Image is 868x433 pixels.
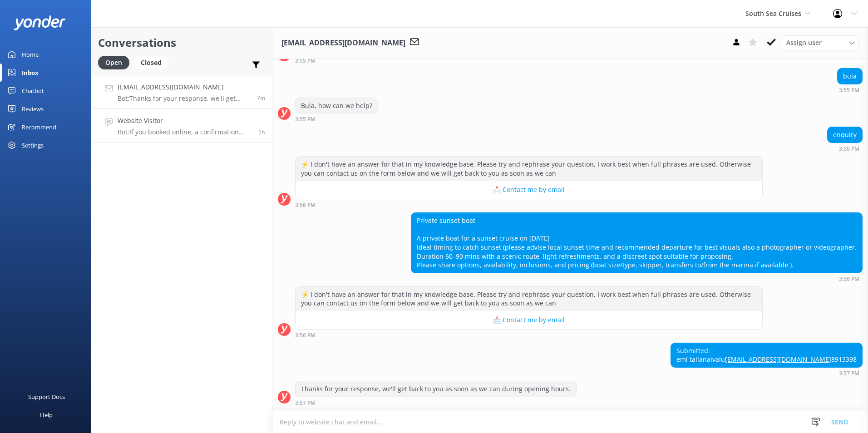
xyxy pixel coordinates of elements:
[782,35,859,50] div: Assign User
[296,157,762,181] div: ⚡ I don't have an answer for that in my knowledge base. Please try and rephrase your question, I ...
[91,109,272,143] a: Website VisitorBot:If you booked online, a confirmation email would have been sent to the email a...
[295,117,316,122] strong: 3:55 PM
[118,128,252,136] p: Bot: If you booked online, a confirmation email would have been sent to the email address you pro...
[258,128,265,136] span: Aug 21 2025 02:53pm (UTC +12:00) Pacific/Auckland
[411,213,862,273] div: Private sunset boat A private boat for a sunset cruise on [DATE] Ideal timing to catch sunset (pl...
[839,371,859,376] strong: 3:57 PM
[257,94,265,102] span: Aug 21 2025 03:57pm (UTC +12:00) Pacific/Auckland
[295,333,316,338] strong: 3:56 PM
[411,276,863,282] div: Aug 21 2025 03:56pm (UTC +12:00) Pacific/Auckland
[295,58,316,64] strong: 3:55 PM
[671,343,862,367] div: Submitted: emi talianaivalu 8913398
[295,202,316,208] strong: 3:56 PM
[40,406,53,424] div: Help
[98,34,265,51] h2: Conversations
[295,332,763,338] div: Aug 21 2025 03:56pm (UTC +12:00) Pacific/Auckland
[296,311,762,329] button: 📩 Contact me by email
[725,355,831,364] a: [EMAIL_ADDRESS][DOMAIN_NAME]
[745,9,801,18] span: South Sea Cruises
[295,57,763,64] div: Aug 21 2025 03:55pm (UTC +12:00) Pacific/Auckland
[671,370,863,376] div: Aug 21 2025 03:57pm (UTC +12:00) Pacific/Auckland
[786,38,822,48] span: Assign user
[22,136,44,154] div: Settings
[839,276,859,282] strong: 3:56 PM
[22,45,39,64] div: Home
[134,56,168,69] div: Closed
[22,64,39,82] div: Inbox
[22,82,44,100] div: Chatbot
[281,37,405,49] h3: [EMAIL_ADDRESS][DOMAIN_NAME]
[296,381,576,397] div: Thanks for your response, we'll get back to you as soon as we can during opening hours.
[296,287,762,311] div: ⚡ I don't have an answer for that in my knowledge base. Please try and rephrase your question, I ...
[296,98,378,113] div: Bula, how can we help?
[839,88,859,93] strong: 3:55 PM
[828,127,862,143] div: enquiry
[98,57,134,67] a: Open
[118,116,252,126] h4: Website Visitor
[295,202,763,208] div: Aug 21 2025 03:56pm (UTC +12:00) Pacific/Auckland
[118,82,250,92] h4: [EMAIL_ADDRESS][DOMAIN_NAME]
[22,100,44,118] div: Reviews
[839,146,859,152] strong: 3:56 PM
[98,56,129,69] div: Open
[28,388,65,406] div: Support Docs
[296,181,762,199] button: 📩 Contact me by email
[295,399,577,406] div: Aug 21 2025 03:57pm (UTC +12:00) Pacific/Auckland
[295,116,378,122] div: Aug 21 2025 03:55pm (UTC +12:00) Pacific/Auckland
[14,15,66,30] img: yonder-white-logo.png
[837,87,863,93] div: Aug 21 2025 03:55pm (UTC +12:00) Pacific/Auckland
[295,400,316,406] strong: 3:57 PM
[827,145,863,152] div: Aug 21 2025 03:56pm (UTC +12:00) Pacific/Auckland
[22,118,56,136] div: Recommend
[838,69,862,84] div: bula
[91,75,272,109] a: [EMAIL_ADDRESS][DOMAIN_NAME]Bot:Thanks for your response, we'll get back to you as soon as we can...
[118,94,250,103] p: Bot: Thanks for your response, we'll get back to you as soon as we can during opening hours.
[134,57,173,67] a: Closed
